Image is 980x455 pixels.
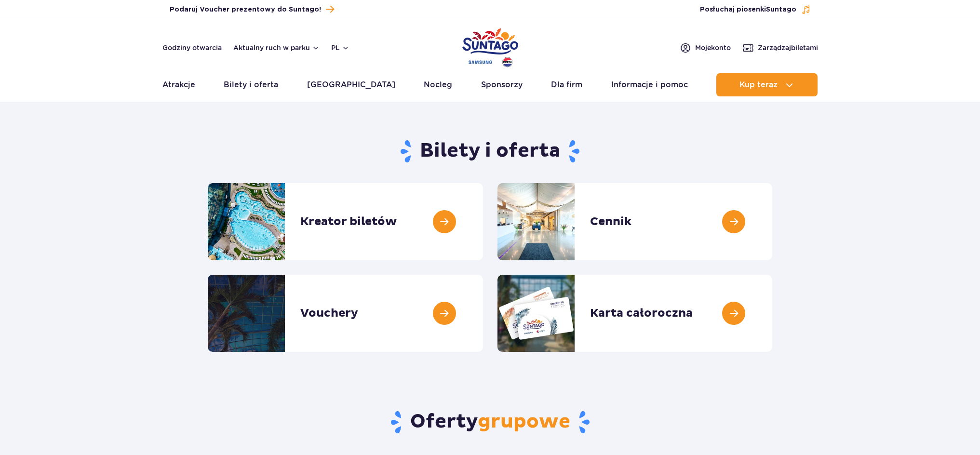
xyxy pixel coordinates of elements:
span: Kup teraz [739,80,778,89]
button: Posłuchaj piosenkiSuntago [700,5,811,14]
a: Zarządzajbiletami [742,42,818,54]
a: Godziny otwarcia [162,43,222,53]
a: [GEOGRAPHIC_DATA] [307,73,395,96]
span: Zarządzaj biletami [758,43,818,53]
button: Aktualny ruch w parku [233,44,320,52]
span: Moje konto [695,43,731,53]
a: Nocleg [424,73,452,96]
a: Mojekonto [680,42,731,54]
h1: Bilety i oferta [208,139,772,164]
a: Podaruj Voucher prezentowy do Suntago! [170,3,334,16]
button: pl [331,43,349,53]
a: Park of Poland [462,24,518,68]
a: Bilety i oferta [224,73,278,96]
a: Sponsorzy [481,73,523,96]
a: Atrakcje [162,73,195,96]
span: grupowe [478,410,570,434]
a: Dla firm [551,73,582,96]
span: Podaruj Voucher prezentowy do Suntago! [170,5,321,14]
a: Informacje i pomoc [611,73,688,96]
span: Posłuchaj piosenki [700,5,796,14]
button: Kup teraz [716,73,818,96]
span: Suntago [766,6,796,13]
h2: Oferty [208,410,772,435]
